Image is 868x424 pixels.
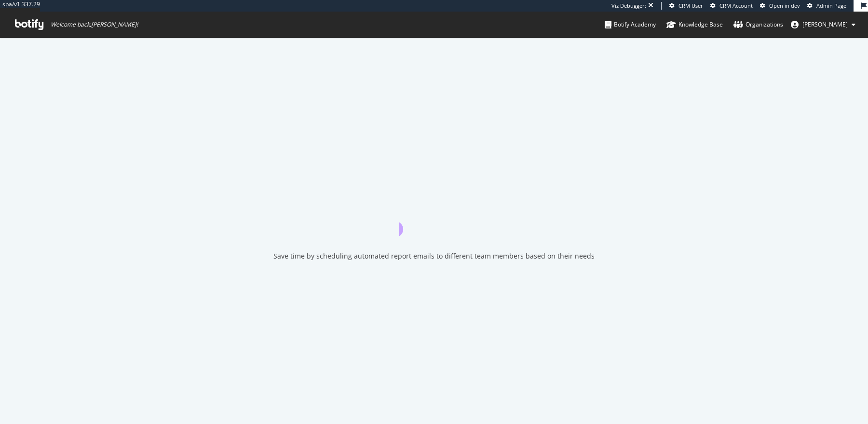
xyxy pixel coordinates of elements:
a: Open in dev [760,2,800,10]
span: CRM Account [719,2,753,9]
a: Botify Academy [605,12,656,38]
button: [PERSON_NAME] [783,17,863,32]
a: CRM User [669,2,703,10]
a: CRM Account [710,2,753,10]
span: Admin Page [816,2,846,9]
div: Viz Debugger: [611,2,646,10]
span: CRM User [678,2,703,9]
div: Botify Academy [605,20,656,29]
span: Open in dev [769,2,800,9]
div: Save time by scheduling automated report emails to different team members based on their needs [273,251,595,261]
span: Welcome back, [PERSON_NAME] ! [51,21,138,28]
span: Lucas Oriot [802,20,848,28]
div: Knowledge Base [666,20,723,29]
a: Organizations [733,12,783,38]
a: Admin Page [807,2,846,10]
div: Organizations [733,20,783,29]
a: Knowledge Base [666,12,723,38]
div: animation [399,201,469,236]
